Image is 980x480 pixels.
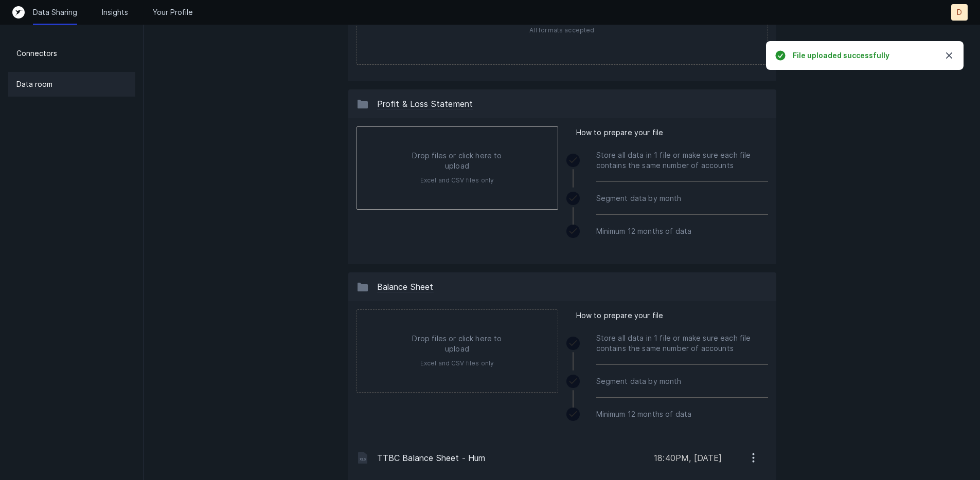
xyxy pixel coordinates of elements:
span: Profit & Loss Statement [377,99,473,109]
div: Minimum 12 months of data [596,215,768,248]
a: Data room [8,72,135,97]
a: Data Sharing [33,7,77,17]
div: Store all data in 1 file or make sure each file contains the same number of accounts [596,322,768,365]
p: Data room [16,78,52,90]
div: Segment data by month [596,182,768,215]
img: 296775163815d3260c449a3c76d78306.svg [357,452,369,464]
p: 18:40PM, [DATE] [654,452,722,464]
a: Connectors [8,41,135,66]
span: How to prepare your file [576,126,664,139]
span: Balance Sheet [377,282,434,292]
div: Store all data in 1 file or make sure each file contains the same number of accounts [596,139,768,182]
p: Connectors [16,47,57,60]
span: How to prepare your file [576,309,664,322]
a: Your Profile [153,7,193,17]
p: TTBC Balance Sheet - Hum [377,452,646,464]
img: 13c8d1aa17ce7ae226531ffb34303e38.svg [357,98,369,110]
div: Segment data by month [596,365,768,398]
p: D [957,7,962,17]
button: D [951,4,968,21]
img: 13c8d1aa17ce7ae226531ffb34303e38.svg [357,281,369,293]
a: Insights [102,7,128,17]
h5: File uploaded successfully [793,50,935,61]
div: Minimum 12 months of data [596,398,768,431]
